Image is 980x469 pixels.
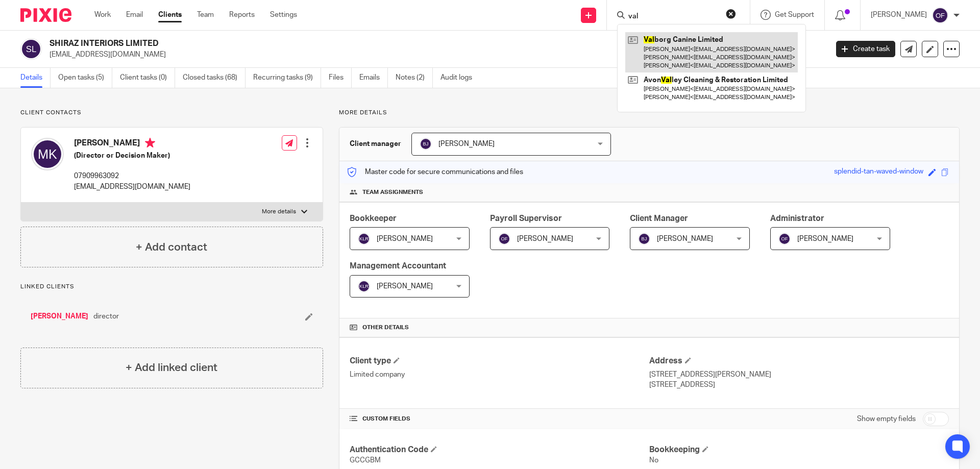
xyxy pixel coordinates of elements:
span: Administrator [770,214,824,223]
h3: Client manager [350,139,401,149]
a: Settings [270,10,297,20]
a: Emails [359,68,388,88]
h4: Client type [350,356,649,366]
img: svg%3E [358,280,370,292]
img: svg%3E [778,233,791,245]
p: Limited company [350,369,649,380]
a: Reports [229,10,255,20]
p: [STREET_ADDRESS][PERSON_NAME] [649,369,949,380]
span: Management Accountant [350,262,446,270]
a: Team [197,10,214,20]
span: [PERSON_NAME] [517,235,573,242]
p: More details [262,208,296,216]
span: [PERSON_NAME] [797,235,853,242]
h4: + Add linked client [126,360,217,376]
p: Client contacts [20,109,323,117]
a: Clients [158,10,182,20]
span: Client Manager [630,214,688,223]
span: Payroll Supervisor [490,214,562,223]
a: [PERSON_NAME] [31,311,88,322]
span: [PERSON_NAME] [377,283,433,290]
h2: SHIRAZ INTERIORS LIMITED [50,38,667,49]
img: svg%3E [20,38,42,60]
p: Linked clients [20,283,323,291]
img: svg%3E [420,138,432,150]
img: svg%3E [498,233,510,245]
p: 07909963092 [74,171,190,181]
a: Files [329,68,352,88]
img: svg%3E [638,233,650,245]
h4: [PERSON_NAME] [74,138,190,151]
a: Email [126,10,143,20]
h5: (Director or Decision Maker) [74,151,190,161]
span: GCCGBM [350,457,381,464]
p: More details [339,109,960,117]
span: Get Support [775,11,814,18]
p: [EMAIL_ADDRESS][DOMAIN_NAME] [50,50,821,60]
p: Master code for secure communications and files [347,167,523,177]
span: [PERSON_NAME] [377,235,433,242]
img: svg%3E [31,138,64,170]
a: Details [20,68,51,88]
input: Search [627,12,719,21]
label: Show empty fields [857,414,916,424]
p: [EMAIL_ADDRESS][DOMAIN_NAME] [74,182,190,192]
a: Work [94,10,111,20]
a: Audit logs [440,68,480,88]
img: svg%3E [932,7,948,23]
span: [PERSON_NAME] [657,235,713,242]
span: Other details [362,324,409,332]
h4: Authentication Code [350,445,649,455]
h4: Bookkeeping [649,445,949,455]
i: Primary [145,138,155,148]
a: Client tasks (0) [120,68,175,88]
img: svg%3E [358,233,370,245]
h4: Address [649,356,949,366]
a: Recurring tasks (9) [253,68,321,88]
span: Team assignments [362,188,423,196]
h4: CUSTOM FIELDS [350,415,649,423]
p: [STREET_ADDRESS] [649,380,949,390]
div: splendid-tan-waved-window [834,166,923,178]
a: Closed tasks (68) [183,68,246,88]
a: Open tasks (5) [58,68,112,88]
span: No [649,457,658,464]
span: [PERSON_NAME] [438,140,495,147]
img: Pixie [20,8,71,22]
span: Bookkeeper [350,214,397,223]
button: Clear [726,9,736,19]
a: Create task [836,41,895,57]
span: director [93,311,119,322]
h4: + Add contact [136,239,207,255]
a: Notes (2) [396,68,433,88]
p: [PERSON_NAME] [871,10,927,20]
